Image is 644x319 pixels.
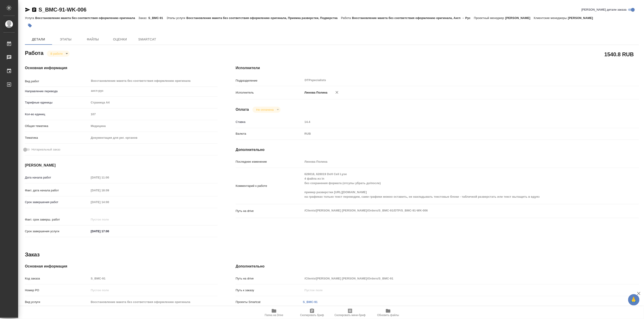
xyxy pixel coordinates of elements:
span: [PERSON_NAME] детали заказа [582,7,627,12]
button: Скопировать ссылку для ЯМессенджера [25,7,30,12]
span: Оценки [109,37,131,42]
p: [PERSON_NAME] [568,16,596,20]
p: Код заказа [25,276,89,281]
button: Скопировать мини-бриф [331,306,369,319]
input: Пустое поле [89,199,129,205]
p: [PERSON_NAME] [505,16,534,20]
span: Детали [28,37,49,42]
p: Валюта [236,131,303,136]
input: Пустое поле [89,275,218,282]
input: Пустое поле [89,174,129,181]
h4: Основная информация [25,264,218,269]
p: Направление перевода [25,89,89,94]
span: Этапы [55,37,77,42]
p: Дата начала работ [25,175,89,180]
input: Пустое поле [89,299,218,305]
div: RUB [303,130,606,138]
h2: 1540.8 RUB [604,50,634,58]
input: Пустое поле [303,158,606,165]
button: Обновить файлы [369,306,407,319]
p: Услуга [25,16,35,20]
p: Исполнитель [236,90,303,95]
div: Страница А4 [89,99,218,106]
p: Срок завершения услуги [25,229,89,234]
p: Вид услуги [25,300,89,304]
a: S_BMC-91 [303,300,318,304]
input: Пустое поле [303,287,606,293]
p: Клиентские менеджеры [534,16,568,20]
p: Заказ: [138,16,148,20]
span: Нотариальный заказ [31,147,60,152]
p: Проекты Smartcat [236,300,303,304]
h2: Заказ [25,251,40,258]
input: Пустое поле [303,119,606,125]
button: В работе [49,52,64,56]
p: Вид работ [25,79,89,84]
div: В работе [252,107,280,113]
p: Срок завершения работ [25,200,89,204]
button: Скопировать бриф [293,306,331,319]
p: Восстановление макета без соответствия оформлению оригинала, Англ → Рус [352,16,474,20]
div: В работе [47,51,70,57]
input: ✎ Введи что-нибудь [89,228,129,235]
span: Скопировать бриф [300,314,324,317]
p: Восстановление макета без соответствия оформлению оригинала, Приемка разверстки, Подверстка [186,16,341,20]
p: Восстановление макета без соответствия оформлению оригинала [35,16,138,20]
p: Кол-во единиц [25,112,89,117]
p: Линова Полина [303,90,328,95]
textarea: /Clients/[PERSON_NAME] [PERSON_NAME]/Orders/S_BMC-91/DTP/S_BMC-91-WK-006 [303,207,606,214]
button: Удалить исполнителя [332,87,342,97]
p: Этапы услуги [166,16,186,20]
input: Пустое поле [303,275,606,282]
p: Работа [341,16,352,20]
p: Путь на drive [236,276,303,281]
h4: Исполнители [236,65,639,71]
h2: Работа [25,49,43,57]
p: S_BMC-91 [148,16,166,20]
p: Факт. дата начала работ [25,188,89,193]
p: Факт. срок заверш. работ [25,217,89,222]
p: Ставка [236,120,303,124]
input: Пустое поле [89,111,218,117]
input: Пустое поле [89,187,129,194]
div: Документация для рег. органов [89,134,218,142]
h4: Основная информация [25,65,218,71]
h4: [PERSON_NAME] [25,163,218,168]
h4: Дополнительно [236,264,639,269]
a: S_BMC-91-WK-006 [38,7,87,13]
h4: Дополнительно [236,147,639,152]
button: Добавить тэг [25,21,35,30]
button: 🙏 [628,294,639,305]
button: Не оплачена [255,108,275,112]
p: Последнее изменение [236,159,303,164]
p: Проектный менеджер [474,16,505,20]
input: Пустое поле [89,216,129,223]
div: Медицина [89,122,218,130]
span: Файлы [82,37,104,42]
button: Папка на Drive [255,306,293,319]
p: Путь на drive [236,209,303,213]
p: Общая тематика [25,124,89,128]
button: Скопировать ссылку [31,7,37,12]
span: Обновить файлы [377,314,399,317]
h4: Оплата [236,107,249,112]
span: SmartCat [136,37,158,42]
p: Комментарий к работе [236,184,303,188]
p: Тарифные единицы [25,100,89,105]
span: Скопировать мини-бриф [334,314,365,317]
span: 🙏 [630,295,638,305]
p: Тематика [25,136,89,140]
input: Пустое поле [89,287,218,293]
span: Папка на Drive [265,314,283,317]
p: Номер РО [25,288,89,293]
p: Подразделение [236,78,303,83]
p: Путь к заказу [236,288,303,293]
textarea: 628018, 628019 DxH Cell Lyse 4 файла из in без сохранения формата (отсупы убрать до/после) пример... [303,170,606,201]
